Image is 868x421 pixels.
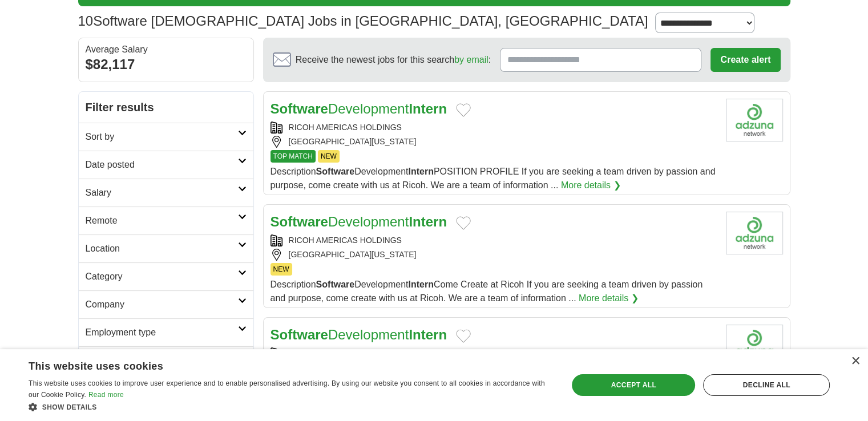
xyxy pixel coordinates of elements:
h2: Filter results [79,92,253,123]
h2: Sort by [86,130,238,144]
strong: Software [316,280,355,289]
strong: Intern [408,280,433,289]
a: More details ❯ [579,292,639,305]
span: Show details [42,403,97,411]
span: Description Development Come Create at Ricoh If you are seeking a team driven by passion and purp... [271,280,703,303]
a: Date posted [79,151,253,179]
button: Create alert [710,48,780,72]
div: RICOH AMERICAS HOLDINGS [271,122,717,133]
a: Location [79,234,253,262]
a: by email [454,55,488,64]
strong: Software [271,101,328,116]
a: SoftwareDevelopmentIntern [271,327,447,342]
a: Read more, opens a new window [88,391,124,399]
h1: Software [DEMOGRAPHIC_DATA] Jobs in [GEOGRAPHIC_DATA], [GEOGRAPHIC_DATA] [78,13,648,29]
div: RICOH AMERICAS CORPORATION [271,347,717,359]
strong: Software [316,167,355,176]
a: Salary [79,179,253,207]
a: Remote [79,207,253,234]
div: [GEOGRAPHIC_DATA][US_STATE] [271,249,717,261]
div: Accept all [572,374,695,396]
div: Decline all [703,374,830,396]
a: Category [79,262,253,290]
a: Employment type [79,318,253,346]
h2: Date posted [86,158,238,172]
div: RICOH AMERICAS HOLDINGS [271,234,717,246]
strong: Software [271,214,328,229]
div: Close [851,357,859,366]
h2: Remote [86,214,238,228]
img: Company logo [726,325,783,367]
div: Average Salary [86,45,247,54]
span: Receive the newest jobs for this search : [296,53,491,67]
img: Company logo [726,212,783,254]
h2: Employment type [86,326,238,339]
strong: Intern [409,214,447,229]
h2: Location [86,242,238,256]
span: NEW [318,150,340,163]
a: Hours [79,346,253,374]
img: Company logo [726,99,783,141]
button: Add to favorite jobs [456,103,471,117]
span: Description Development POSITION PROFILE If you are seeking a team driven by passion and purpose,... [271,167,716,190]
h2: Company [86,298,238,311]
a: SoftwareDevelopmentIntern [271,101,447,116]
button: Add to favorite jobs [456,216,471,230]
strong: Intern [408,167,433,176]
span: This website uses cookies to improve user experience and to enable personalised advertising. By u... [29,379,545,399]
button: Add to favorite jobs [456,329,471,343]
div: [GEOGRAPHIC_DATA][US_STATE] [271,136,717,148]
strong: Software [271,327,328,342]
h2: Salary [86,186,238,200]
div: $82,117 [86,54,247,75]
a: Company [79,290,253,318]
span: 10 [78,11,94,31]
div: This website uses cookies [29,356,523,373]
a: Sort by [79,123,253,151]
div: Show details [29,401,552,412]
h2: Category [86,270,238,284]
a: More details ❯ [561,179,621,192]
strong: Intern [409,327,447,342]
a: SoftwareDevelopmentIntern [271,214,447,229]
span: NEW [271,263,292,276]
span: TOP MATCH [271,150,316,163]
strong: Intern [409,101,447,116]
